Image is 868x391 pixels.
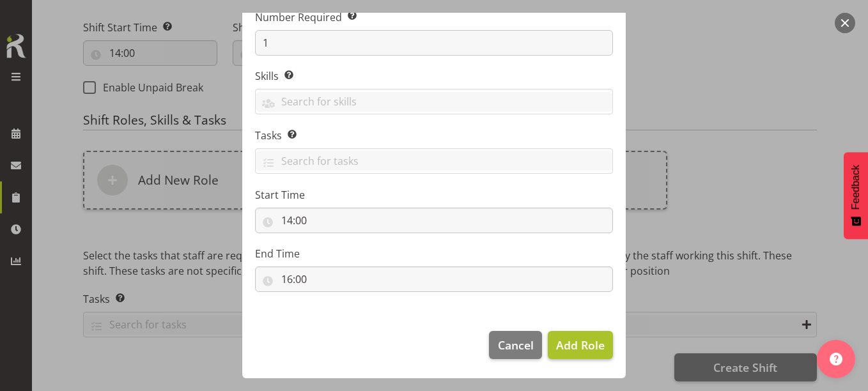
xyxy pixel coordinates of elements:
[556,337,605,353] span: Add Role
[255,128,613,143] label: Tasks
[255,187,613,203] label: Start Time
[255,10,613,25] label: Number Required
[255,68,613,84] label: Skills
[498,337,534,353] span: Cancel
[489,331,541,359] button: Cancel
[548,331,613,359] button: Add Role
[830,353,842,365] img: help-xxl-2.png
[844,152,868,239] button: Feedback - Show survey
[255,246,613,261] label: End Time
[256,92,612,112] input: Search for skills
[255,208,613,233] input: Click to select...
[850,165,862,210] span: Feedback
[256,151,612,171] input: Search for tasks
[255,266,613,292] input: Click to select...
